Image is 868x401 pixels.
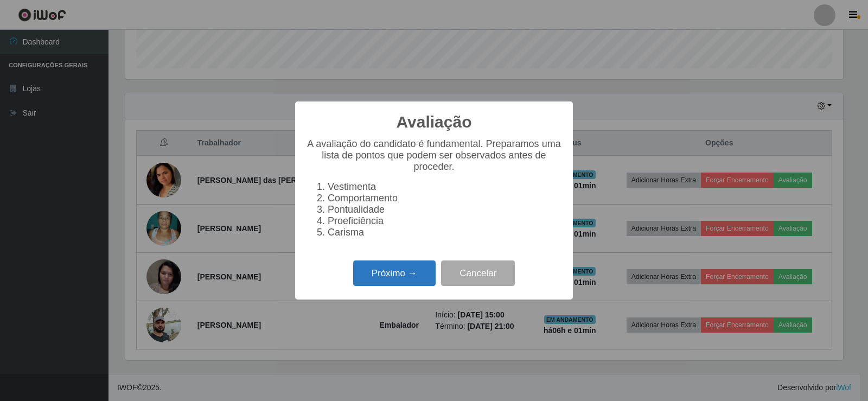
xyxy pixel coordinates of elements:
[397,112,472,132] h2: Avaliação
[353,260,436,286] button: Próximo →
[328,215,562,227] li: Proeficiência
[328,204,562,215] li: Pontualidade
[328,181,562,193] li: Vestimenta
[441,260,515,286] button: Cancelar
[306,138,562,173] p: A avaliação do candidato é fundamental. Preparamos uma lista de pontos que podem ser observados a...
[328,227,562,238] li: Carisma
[328,193,562,204] li: Comportamento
